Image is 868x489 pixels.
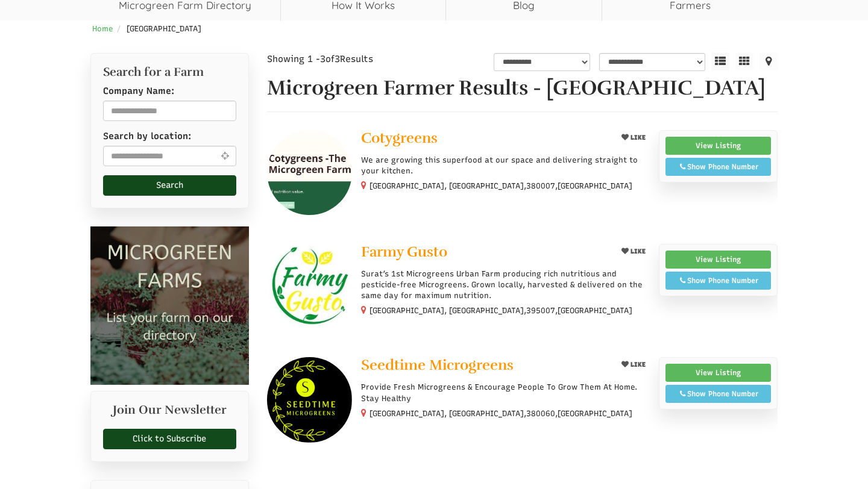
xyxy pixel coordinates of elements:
[103,403,236,423] h2: Join Our Newsletter
[267,77,778,99] h1: Microgreen Farmer Results - [GEOGRAPHIC_DATA]
[672,161,764,172] div: Show Phone Number
[370,409,632,418] small: [GEOGRAPHIC_DATA], [GEOGRAPHIC_DATA], ,
[629,134,646,142] span: LIKE
[361,130,608,149] a: Cotygreens
[103,130,191,143] label: Search by location:
[361,244,608,263] a: Farmy Gusto
[361,129,438,147] span: Cotygreens
[267,130,352,215] img: Cotygreens
[361,356,514,374] span: Seedtime Microgreens
[672,388,764,399] div: Show Phone Number
[90,226,249,385] img: Microgreen Farms list your microgreen farm today
[103,85,174,98] label: Company Name:
[665,251,771,269] a: View Listing
[526,181,555,192] span: 380007
[103,175,236,196] button: Search
[617,357,650,372] button: LIKE
[558,408,632,419] span: [GEOGRAPHIC_DATA]
[629,361,646,369] span: LIKE
[558,305,632,316] span: [GEOGRAPHIC_DATA]
[320,54,325,64] span: 3
[526,305,555,316] span: 395007
[335,54,340,64] span: 3
[127,24,201,33] span: [GEOGRAPHIC_DATA]
[267,244,352,329] img: Farmy Gusto
[672,275,764,286] div: Show Phone Number
[361,382,650,403] p: Provide Fresh Microgreens & Encourage People To Grow Them At Home. Stay Healthy
[267,53,437,66] div: Showing 1 - of Results
[665,364,771,382] a: View Listing
[617,130,650,145] button: LIKE
[558,181,632,192] span: [GEOGRAPHIC_DATA]
[103,429,236,449] a: Click to Subscribe
[361,269,650,302] p: Surat’s 1st Microgreens Urban Farm producing rich nutritious and pesticide-free Microgreens. Grow...
[103,66,236,79] h2: Search for a Farm
[370,181,632,190] small: [GEOGRAPHIC_DATA], [GEOGRAPHIC_DATA], ,
[218,151,232,160] i: Use Current Location
[629,248,646,255] span: LIKE
[361,243,447,261] span: Farmy Gusto
[617,244,650,259] button: LIKE
[526,408,555,419] span: 380060
[370,306,632,315] small: [GEOGRAPHIC_DATA], [GEOGRAPHIC_DATA], ,
[599,53,705,71] select: sortbox-1
[92,24,113,33] a: Home
[494,53,591,71] select: overall_rating_filter-1
[361,155,650,176] p: We are growing this superfood at our space and delivering straight to your kitchen.
[665,137,771,155] a: View Listing
[267,357,352,442] img: Seedtime Microgreens
[361,357,608,376] a: Seedtime Microgreens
